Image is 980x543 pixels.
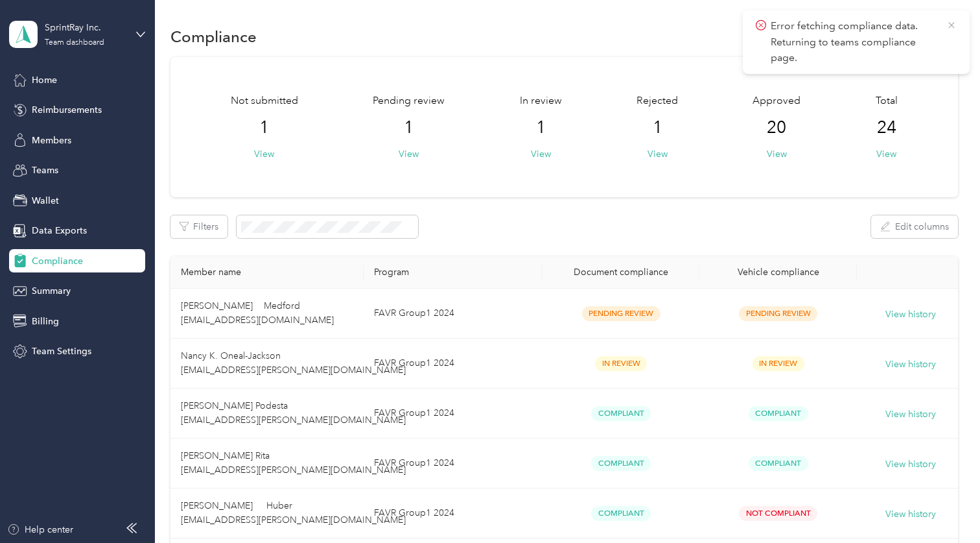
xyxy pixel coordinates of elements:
span: Rejected [636,93,678,109]
span: In Review [752,356,804,371]
div: Team dashboard [45,39,104,47]
span: In review [520,93,562,109]
span: Nancy K. Oneal-Jackson [EMAIL_ADDRESS][PERSON_NAME][DOMAIN_NAME] [181,350,406,376]
th: Program [364,256,542,289]
span: Billing [32,315,59,328]
span: Compliant [591,406,651,421]
button: View history [885,507,936,522]
button: Help center [7,523,73,537]
div: SprintRay Inc. [45,21,126,34]
span: [PERSON_NAME] Podesta [EMAIL_ADDRESS][PERSON_NAME][DOMAIN_NAME] [181,400,406,426]
span: Total [876,93,898,109]
button: View [876,147,896,161]
span: Team Settings [32,344,91,358]
span: Pending review [373,93,445,109]
span: Compliant [591,506,651,521]
div: Vehicle compliance [710,267,846,278]
span: Home [32,73,57,87]
span: 24 [877,117,896,138]
p: Error fetching compliance data. Returning to teams compliance page. [771,18,937,66]
span: Pending Review [739,306,817,321]
span: Reimbursements [32,103,102,117]
button: View [767,147,787,161]
td: FAVR Group1 2024 [364,339,542,389]
td: FAVR Group1 2024 [364,489,542,538]
span: Not submitted [231,93,298,109]
span: 1 [653,117,662,138]
button: View history [885,407,936,422]
span: Approved [752,93,800,109]
button: View [647,147,668,161]
span: Not Compliant [739,506,817,521]
span: [PERSON_NAME] Huber [EMAIL_ADDRESS][PERSON_NAME][DOMAIN_NAME] [181,500,406,525]
span: Data Exports [32,224,87,237]
button: View history [885,308,936,322]
h1: Compliance [170,30,257,43]
span: [PERSON_NAME] Rita [EMAIL_ADDRESS][PERSON_NAME][DOMAIN_NAME] [181,450,406,476]
button: View history [885,457,936,472]
button: View history [885,357,936,372]
span: 20 [767,117,786,138]
div: Document compliance [553,267,690,278]
span: 1 [259,117,269,138]
span: 1 [404,117,414,138]
button: View [399,147,419,161]
span: Compliance [32,254,83,268]
span: Pending Review [582,306,660,321]
td: FAVR Group1 2024 [364,289,542,339]
button: Filters [170,215,227,238]
span: Compliant [591,456,651,471]
span: Teams [32,163,58,177]
button: View [254,147,274,161]
span: Compliant [749,406,808,421]
span: Summary [32,284,71,298]
td: FAVR Group1 2024 [364,439,542,489]
span: 1 [536,117,546,138]
iframe: Everlance-gr Chat Button Frame [907,470,980,543]
button: Edit columns [871,215,958,238]
span: Compliant [749,456,808,471]
th: Member name [170,256,364,289]
td: FAVR Group1 2024 [364,389,542,439]
span: Members [32,134,71,147]
button: View [531,147,551,161]
span: [PERSON_NAME] Medford [EMAIL_ADDRESS][DOMAIN_NAME] [181,300,334,326]
span: Wallet [32,194,59,208]
span: In Review [595,356,647,371]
